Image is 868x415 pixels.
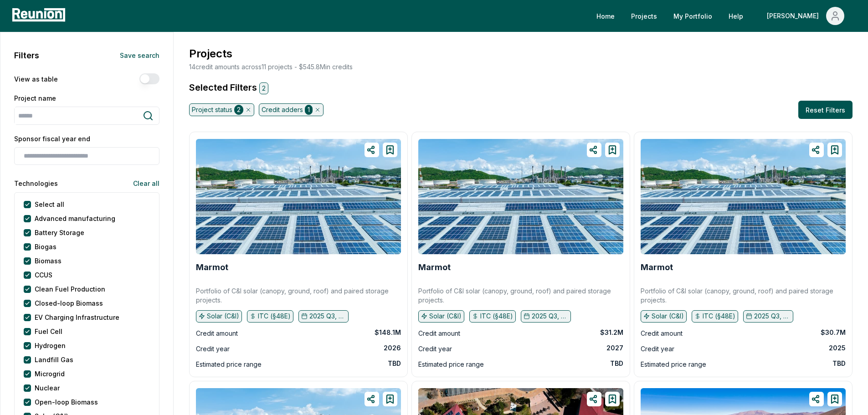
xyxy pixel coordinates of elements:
[418,139,623,254] img: Marmot
[196,359,262,370] div: Estimated price range
[641,343,674,354] div: Credit year
[388,359,401,368] div: TBD
[14,49,39,61] h2: Filters
[418,328,460,339] div: Credit amount
[418,343,452,354] div: Credit year
[589,7,622,25] a: Home
[196,310,242,322] button: Solar (C&I)
[641,359,706,370] div: Estimated price range
[196,328,238,339] div: Credit amount
[14,93,159,103] label: Project name
[298,310,349,322] button: 2025 Q3, 2025 Q4, 2026 Q1, 2026 Q2, 2026 Q3, 2026 Q4, 2027 Q1, 2027 Q2, 2027 Q3
[798,101,853,119] button: Reset Filters
[641,328,683,339] div: Credit amount
[126,174,159,192] button: Clear all
[35,298,103,308] label: Closed-loop Biomass
[652,312,684,321] p: Solar (C&I)
[14,74,58,84] label: View as table
[35,256,62,266] label: Biomass
[760,7,852,25] button: [PERSON_NAME]
[610,359,623,368] div: TBD
[35,397,98,407] label: Open-loop Biomass
[624,7,664,25] a: Projects
[35,214,115,223] label: Advanced manufacturing
[309,312,346,321] p: 2025 Q3, 2025 Q4, 2026 Q1, 2026 Q2, 2026 Q3, 2026 Q4, 2027 Q1, 2027 Q2, 2027 Q3
[187,81,854,94] h4: Selected Filters
[521,310,571,322] button: 2025 Q3, 2025 Q4, 2026 Q1, 2026 Q2, 2026 Q3, 2026 Q4, 2027 Q1, 2027 Q2, 2027 Q3
[641,139,846,254] img: Marmot
[418,287,623,305] p: Portfolio of C&I solar (canopy, ground, roof) and paired storage projects.
[35,369,65,379] label: Microgrid
[35,341,66,350] label: Hydrogen
[259,103,324,116] div: Credit adders
[641,263,673,272] a: Marmot
[703,312,735,321] p: ITC (§48E)
[418,262,451,272] b: Marmot
[743,310,793,322] button: 2025 Q3, 2025 Q4, 2026 Q1, 2026 Q2, 2026 Q3, 2026 Q4, 2027 Q1, 2027 Q2, 2027 Q3
[606,343,623,353] div: 2027
[196,262,228,272] b: Marmot
[418,359,484,370] div: Estimated price range
[35,313,119,322] label: EV Charging Infrastructure
[196,343,230,354] div: Credit year
[35,383,60,393] label: Nuclear
[821,328,846,337] div: $30.7M
[418,263,451,272] a: Marmot
[641,262,673,272] b: Marmot
[767,7,822,25] div: [PERSON_NAME]
[187,46,353,62] h3: Projects
[35,200,64,209] label: Select all
[375,328,401,337] div: $148.1M
[829,343,846,353] div: 2025
[207,312,239,321] p: Solar (C&I)
[35,355,73,364] label: Landfill Gas
[35,284,105,294] label: Clean Fuel Production
[234,105,243,115] div: 2
[196,263,228,272] a: Marmot
[187,62,353,72] p: 14 credit amounts across 11 projects - $ 545.8M in credits
[259,82,268,94] div: 2
[14,179,58,188] label: Technologies
[418,310,464,322] button: Solar (C&I)
[532,312,568,321] p: 2025 Q3, 2025 Q4, 2026 Q1, 2026 Q2, 2026 Q3, 2026 Q4, 2027 Q1, 2027 Q2, 2027 Q3
[480,312,513,321] p: ITC (§48E)
[196,287,401,305] p: Portfolio of C&I solar (canopy, ground, roof) and paired storage projects.
[305,105,313,115] div: 1
[35,228,84,237] label: Battery Storage
[832,359,846,368] div: TBD
[35,270,52,280] label: CCUS
[600,328,623,337] div: $31.2M
[666,7,719,25] a: My Portfolio
[35,327,62,336] label: Fuel Cell
[384,343,401,353] div: 2026
[429,312,462,321] p: Solar (C&I)
[641,310,687,322] button: Solar (C&I)
[14,134,159,143] label: Sponsor fiscal year end
[189,103,254,116] div: Project status
[258,312,291,321] p: ITC (§48E)
[721,7,750,25] a: Help
[589,7,859,25] nav: Main
[35,242,56,251] label: Biogas
[196,139,401,254] img: Marmot
[641,287,846,305] p: Portfolio of C&I solar (canopy, ground, roof) and paired storage projects.
[113,46,159,64] button: Save search
[754,312,791,321] p: 2025 Q3, 2025 Q4, 2026 Q1, 2026 Q2, 2026 Q3, 2026 Q4, 2027 Q1, 2027 Q2, 2027 Q3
